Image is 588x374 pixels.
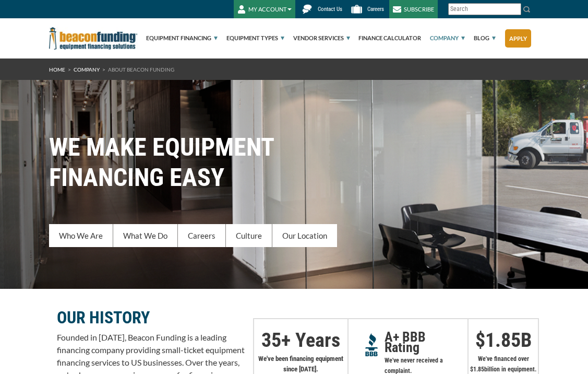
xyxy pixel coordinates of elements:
[285,18,350,58] a: Vendor Services
[108,66,174,73] span: About Beacon Funding
[385,332,467,353] p: A+ BBB Rating
[49,66,65,73] a: HOME
[367,6,384,13] span: Careers
[422,18,465,58] a: Company
[49,132,539,193] h1: WE MAKE EQUIPMENT FINANCING EASY
[49,27,138,50] img: Beacon Funding Corporation
[485,329,521,352] span: 1.85
[505,29,531,48] a: Apply
[510,5,519,14] a: Clear search text
[74,66,100,73] a: Company
[57,311,246,324] p: OUR HISTORY
[226,224,272,247] a: Culture
[219,18,284,58] a: Equipment Types
[49,33,138,42] a: Beacon Funding Corporation
[365,333,378,356] img: A+ Reputation BBB
[448,3,521,15] input: Search
[272,224,337,247] a: Our Location
[351,18,421,58] a: Finance Calculator
[523,5,531,14] img: Search
[113,224,178,247] a: What We Do
[466,18,496,58] a: Blog
[469,335,538,345] p: $ B
[254,335,347,345] p: + Years
[138,18,218,58] a: Equipment Financing
[178,224,226,247] a: Careers
[261,329,281,352] span: 35
[473,366,484,373] span: 1.85
[318,6,342,13] span: Contact Us
[49,224,113,247] a: Who We Are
